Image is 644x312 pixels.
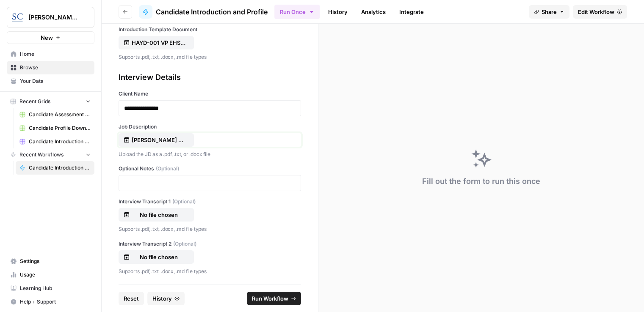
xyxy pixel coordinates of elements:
a: Integrate [394,5,429,19]
span: Candidate Introduction Download Sheet [29,138,91,145]
a: History [323,5,353,19]
button: HAYD-001 VP EHS Candidate Introduction Template.docx [119,36,194,49]
label: Job Description [119,123,301,131]
span: Edit Workflow [578,8,614,16]
span: New [41,33,53,42]
button: No file chosen [119,208,194,222]
button: Recent Grids [7,95,94,108]
span: Reset [124,294,139,303]
label: Interview Transcript 2 [119,240,301,248]
div: Interview Details [119,71,301,83]
button: Workspace: Stanton Chase Nashville [7,7,94,28]
label: Client Name [119,90,301,98]
span: Help + Support [20,298,91,306]
button: History [147,292,185,305]
label: Interview Transcript 1 [119,198,301,205]
span: Candidate Introduction and Profile [29,164,91,172]
button: Run Once [274,5,320,19]
a: Your Data [7,74,94,88]
a: Candidate Assessment Download Sheet [16,108,94,121]
label: Introduction Template Document [119,26,301,33]
p: Supports .pdf, .txt, .docx, .md file types [119,53,301,61]
p: [PERSON_NAME] EHS Recruitment Profile.pdf [132,136,186,144]
button: Run Workflow [247,292,301,305]
span: Settings [20,257,91,265]
span: Share [542,8,557,16]
a: Edit Workflow [573,5,627,19]
p: No file chosen [132,253,186,261]
span: Candidate Profile Download Sheet [29,124,91,132]
span: (Optional) [156,165,179,172]
span: Learning Hub [20,285,91,292]
button: Share [529,5,569,19]
span: Your Data [20,77,91,85]
button: [PERSON_NAME] EHS Recruitment Profile.pdf [119,133,194,147]
a: Home [7,47,94,61]
span: Home [20,50,91,58]
img: Stanton Chase Nashville Logo [10,10,25,25]
span: History [152,294,172,303]
a: Learning Hub [7,282,94,295]
a: Analytics [356,5,391,19]
a: Candidate Introduction Download Sheet [16,135,94,148]
a: Candidate Introduction and Profile [16,161,94,175]
span: [PERSON_NAME] [GEOGRAPHIC_DATA] [28,13,80,22]
button: Help + Support [7,295,94,309]
button: New [7,31,94,44]
span: Candidate Introduction and Profile [156,7,268,17]
span: Recent Workflows [19,151,64,159]
button: No file chosen [119,250,194,264]
a: Candidate Introduction and Profile [139,5,268,19]
span: Recent Grids [19,98,50,105]
label: Optional Notes [119,165,301,172]
p: No file chosen [132,211,186,219]
span: (Optional) [172,198,196,205]
button: Recent Workflows [7,148,94,161]
span: Browse [20,64,91,71]
span: Usage [20,271,91,279]
a: Usage [7,268,94,282]
a: Settings [7,255,94,268]
p: Upload the JD as a .pdf, .txt, or .docx file [119,150,301,159]
span: Candidate Assessment Download Sheet [29,111,91,118]
p: Supports .pdf, .txt, .docx, .md file types [119,225,301,233]
span: (Optional) [173,240,196,248]
div: Fill out the form to run this once [422,175,540,187]
span: Run Workflow [252,294,288,303]
button: Reset [119,292,144,305]
a: Browse [7,61,94,74]
a: Candidate Profile Download Sheet [16,121,94,135]
p: Supports .pdf, .txt, .docx, .md file types [119,267,301,276]
p: HAYD-001 VP EHS Candidate Introduction Template.docx [132,38,186,47]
